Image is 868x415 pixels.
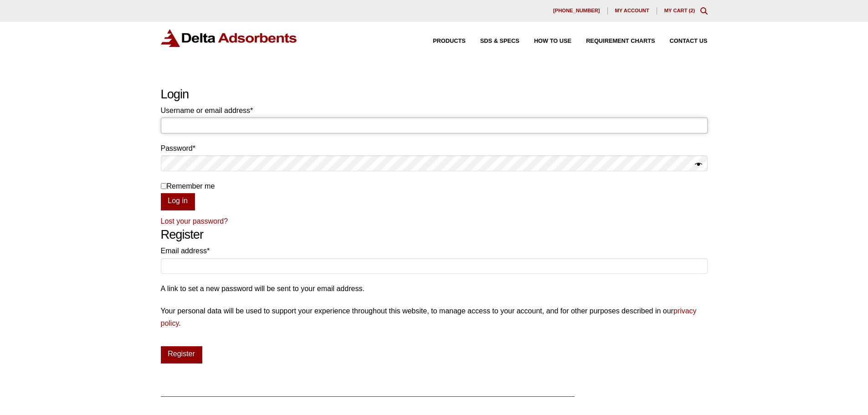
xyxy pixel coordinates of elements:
[161,193,195,210] button: Log in
[690,8,693,13] span: 2
[418,38,466,44] a: Products
[161,282,708,295] p: A link to set a new password will be sent to your email address.
[553,8,600,13] span: [PHONE_NUMBER]
[586,38,655,44] span: Requirement Charts
[161,87,708,102] h2: Login
[167,182,215,190] span: Remember me
[534,38,571,44] span: How to Use
[695,159,702,171] button: Show password
[161,217,228,225] a: Lost your password?
[615,8,649,13] span: My account
[161,142,708,154] label: Password
[161,104,708,117] label: Username or email address
[670,38,708,44] span: Contact Us
[608,7,657,15] a: My account
[161,29,298,47] img: Delta Adsorbents
[433,38,466,44] span: Products
[161,183,167,189] input: Remember me
[700,7,708,15] div: Toggle Modal Content
[546,7,608,15] a: [PHONE_NUMBER]
[161,307,697,327] a: privacy policy
[571,38,655,44] a: Requirement Charts
[480,38,519,44] span: SDS & SPECS
[655,38,708,44] a: Contact Us
[664,8,695,13] a: My Cart (2)
[161,245,708,257] label: Email address
[161,346,202,364] button: Register
[161,227,708,242] h2: Register
[161,305,708,329] p: Your personal data will be used to support your experience throughout this website, to manage acc...
[466,38,519,44] a: SDS & SPECS
[519,38,571,44] a: How to Use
